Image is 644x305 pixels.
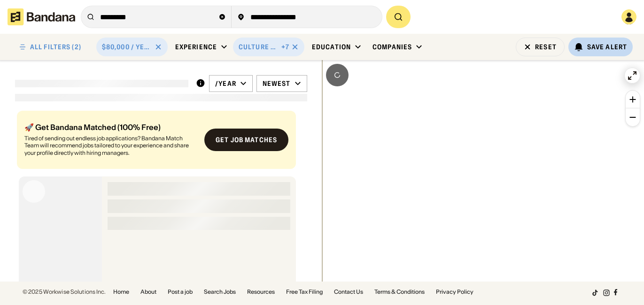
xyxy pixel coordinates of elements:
div: Education [312,43,351,51]
div: $80,000 / year [102,43,151,51]
div: Get job matches [216,137,277,143]
img: Bandana logotype [8,8,75,25]
a: Post a job [168,289,193,295]
a: Privacy Policy [436,289,473,295]
div: /year [215,79,236,88]
div: ALL FILTERS (2) [30,44,81,50]
div: Culture & Entertainment [239,43,279,51]
div: Save Alert [587,43,627,51]
div: Experience [175,43,217,51]
a: Terms & Conditions [374,289,425,295]
a: Home [113,289,129,295]
div: © 2025 Workwise Solutions Inc. [23,289,106,295]
a: Free Tax Filing [286,289,323,295]
a: Contact Us [334,289,363,295]
div: +7 [281,43,289,51]
a: Search Jobs [204,289,236,295]
div: Companies [372,43,412,51]
div: Tired of sending out endless job applications? Bandana Match Team will recommend jobs tailored to... [24,135,197,157]
div: Reset [535,44,557,50]
a: Resources [247,289,275,295]
div: grid [15,107,307,282]
a: About [140,289,156,295]
div: 🚀 Get Bandana Matched (100% Free) [24,123,197,131]
div: Newest [263,79,291,88]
